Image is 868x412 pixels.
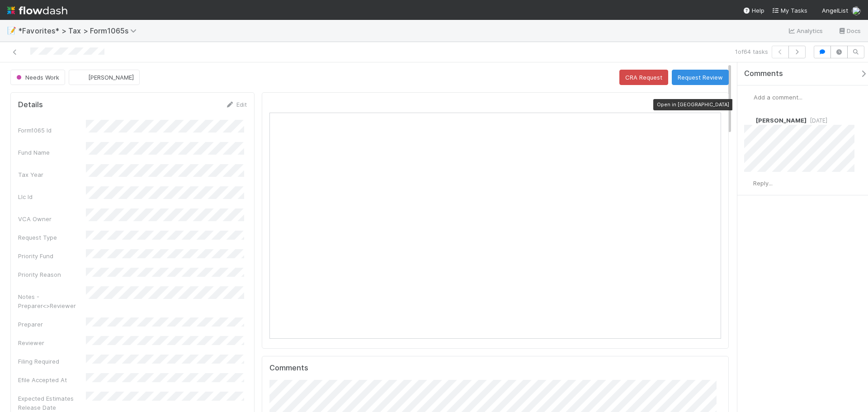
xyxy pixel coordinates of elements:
[807,117,827,124] span: [DATE]
[18,320,86,329] div: Preparer
[88,74,134,81] span: [PERSON_NAME]
[735,47,768,56] span: 1 of 64 tasks
[744,116,753,125] img: avatar_45ea4894-10ca-450f-982d-dabe3bd75b0b.png
[838,25,861,36] a: Docs
[18,251,86,260] div: Priority Fund
[822,7,848,14] span: AngelList
[18,192,86,201] div: Llc Id
[18,375,86,384] div: Efile Accepted At
[772,6,807,15] a: My Tasks
[18,170,86,179] div: Tax Year
[756,117,807,124] span: [PERSON_NAME]
[76,73,85,82] img: avatar_cfa6ccaa-c7d9-46b3-b608-2ec56ecf97ad.png
[226,101,247,108] a: Edit
[753,180,773,187] span: Reply...
[745,93,754,102] img: avatar_cfa6ccaa-c7d9-46b3-b608-2ec56ecf97ad.png
[18,338,86,347] div: Reviewer
[18,26,141,35] span: *Favorites* > Tax > Form1065s
[18,214,86,223] div: VCA Owner
[744,69,783,78] span: Comments
[18,233,86,242] div: Request Type
[7,27,16,34] span: 📝
[744,179,753,188] img: avatar_cfa6ccaa-c7d9-46b3-b608-2ec56ecf97ad.png
[788,25,823,36] a: Analytics
[7,3,67,18] img: logo-inverted-e16ddd16eac7371096b0.svg
[672,70,729,85] button: Request Review
[754,94,802,101] span: Add a comment...
[619,70,668,85] button: CRA Request
[18,292,86,310] div: Notes - Preparer<>Reviewer
[18,100,43,109] h5: Details
[18,394,86,412] div: Expected Estimates Release Date
[18,270,86,279] div: Priority Reason
[18,357,86,366] div: Filing Required
[269,364,721,373] h5: Comments
[743,6,764,15] div: Help
[18,148,86,157] div: Fund Name
[69,70,140,85] button: [PERSON_NAME]
[772,7,807,14] span: My Tasks
[18,126,86,135] div: Form1065 Id
[852,6,861,15] img: avatar_cfa6ccaa-c7d9-46b3-b608-2ec56ecf97ad.png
